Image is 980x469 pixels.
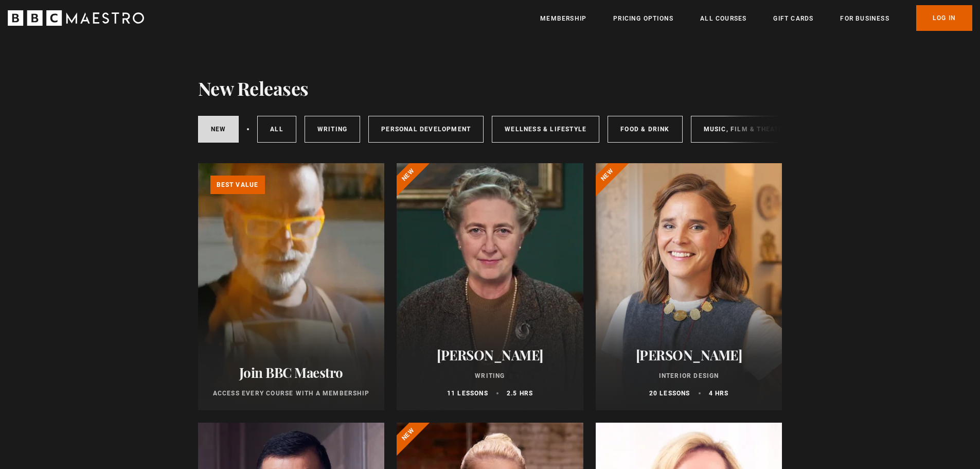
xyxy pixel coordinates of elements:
[8,10,144,26] svg: BBC Maestro
[210,176,265,194] p: Best value
[368,116,484,143] a: Personal Development
[397,163,583,410] a: [PERSON_NAME] Writing 11 lessons 2.5 hrs New
[257,116,296,143] a: All
[773,13,813,24] a: Gift Cards
[608,371,770,380] p: Interior Design
[613,13,673,24] a: Pricing Options
[840,13,889,24] a: For business
[540,13,586,24] a: Membership
[596,163,782,410] a: [PERSON_NAME] Interior Design 20 lessons 4 hrs New
[198,116,239,143] a: New
[492,116,599,143] a: Wellness & Lifestyle
[608,116,682,143] a: Food & Drink
[608,347,770,363] h2: [PERSON_NAME]
[507,389,533,398] p: 2.5 hrs
[649,389,690,398] p: 20 lessons
[409,371,571,380] p: Writing
[691,116,800,143] a: Music, Film & Theatre
[198,77,309,99] h1: New Releases
[709,389,729,398] p: 4 hrs
[916,5,972,31] a: Log In
[305,116,360,143] a: Writing
[447,389,488,398] p: 11 lessons
[540,5,972,31] nav: Primary
[409,347,571,363] h2: [PERSON_NAME]
[700,13,746,24] a: All Courses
